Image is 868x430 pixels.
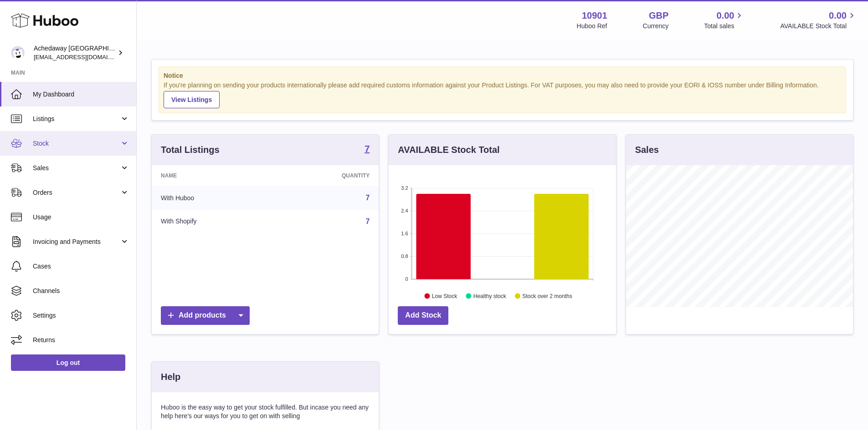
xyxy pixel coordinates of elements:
[161,144,220,156] h3: Total Listings
[704,22,745,30] span: Total sales
[164,91,220,108] a: View Listings
[401,231,408,236] text: 1.6
[432,293,457,299] text: Low Stock
[161,371,180,383] h3: Help
[780,22,857,30] span: AVAILABLE Stock Total
[398,144,499,156] h3: AVAILABLE Stock Total
[401,185,408,191] text: 3.2
[780,10,857,30] a: 0.00 AVAILABLE Stock Total
[704,10,745,30] a: 0.00 Total sales
[33,336,129,344] span: Returns
[398,306,448,325] a: Add Stock
[406,276,408,282] text: 0
[643,22,669,30] div: Currency
[11,46,25,60] img: admin@newpb.co.uk
[33,262,129,271] span: Cases
[33,311,129,320] span: Settings
[161,403,370,420] p: Huboo is the easy way to get your stock fulfilled. But incase you need any help here's our ways f...
[152,210,274,233] td: With Shopify
[164,81,841,108] div: If you're planning on sending your products internationally please add required customs informati...
[401,253,408,259] text: 0.8
[717,10,734,22] span: 0.00
[365,144,370,155] a: 7
[152,186,274,210] td: With Huboo
[365,218,370,225] a: 7
[829,10,847,22] span: 0.00
[34,44,116,61] div: Achedaway [GEOGRAPHIC_DATA]
[582,10,607,22] strong: 10901
[33,115,120,123] span: Listings
[274,165,379,186] th: Quantity
[33,238,120,246] span: Invoicing and Payments
[635,144,659,156] h3: Sales
[473,293,507,299] text: Healthy stock
[161,306,250,325] a: Add products
[34,53,134,61] span: [EMAIL_ADDRESS][DOMAIN_NAME]
[577,22,607,30] div: Huboo Ref
[11,354,125,371] a: Log out
[365,194,370,202] a: 7
[33,213,129,222] span: Usage
[401,208,408,213] text: 2.4
[33,164,120,172] span: Sales
[523,293,572,299] text: Stock over 2 months
[152,165,274,186] th: Name
[33,90,129,99] span: My Dashboard
[649,10,668,22] strong: GBP
[365,144,370,153] strong: 7
[33,139,120,148] span: Stock
[33,287,129,295] span: Channels
[33,188,120,197] span: Orders
[164,71,841,80] strong: Notice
